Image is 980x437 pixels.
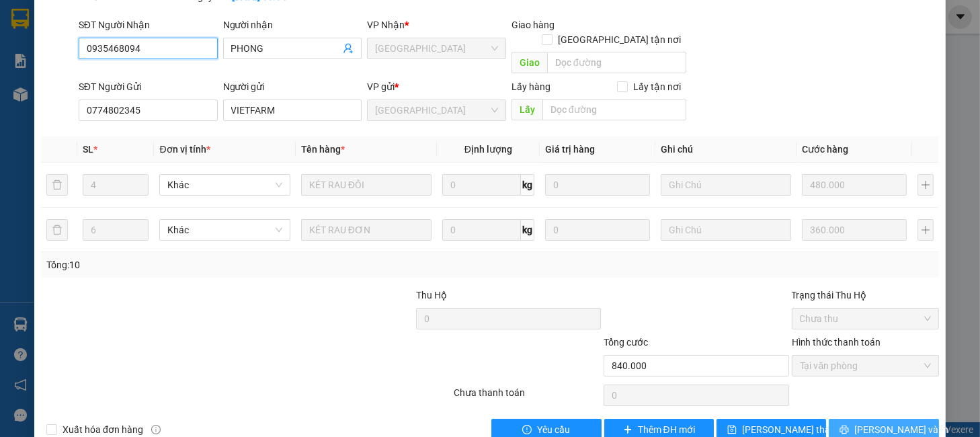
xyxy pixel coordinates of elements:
div: SĐT Người Gửi [79,79,218,94]
button: plus [917,174,934,196]
span: [GEOGRAPHIC_DATA] tận nơi [553,32,686,47]
span: Tại văn phòng [800,356,931,376]
span: [PERSON_NAME] và In [854,422,948,437]
span: Lấy tận nơi [628,79,686,94]
span: Giao hàng [512,19,555,30]
span: exclamation-circle [522,425,532,436]
input: Dọc đường [542,99,686,120]
input: 0 [545,219,650,241]
span: info-circle [151,425,161,434]
input: VD: Bàn, Ghế [301,174,432,196]
button: delete [46,174,68,196]
span: VP Nhận [367,19,405,30]
span: Đà Lạt [375,100,498,120]
span: Định lượng [464,144,512,155]
span: Lấy [512,99,542,120]
input: Ghi Chú [661,174,791,196]
span: SL [83,144,93,155]
span: kg [521,219,534,241]
label: Hình thức thanh toán [792,337,881,348]
span: plus [623,425,632,436]
div: Trạng thái Thu Hộ [792,288,939,303]
div: VP gửi [367,79,506,94]
li: Thanh Thuỷ [7,7,195,32]
li: VP [GEOGRAPHIC_DATA] [93,57,179,102]
input: 0 [802,174,907,196]
span: save [727,425,737,436]
div: Người nhận [223,17,362,32]
span: kg [521,174,534,196]
span: Cước hàng [802,144,848,155]
button: delete [46,219,68,241]
span: Đà Nẵng [375,38,498,58]
div: Tổng: 10 [46,257,379,272]
div: Chưa thanh toán [452,385,602,409]
span: [PERSON_NAME] thay đổi [742,422,850,437]
span: Khác [167,220,282,240]
span: Thêm ĐH mới [638,422,695,437]
div: Người gửi [223,79,362,94]
li: VP [GEOGRAPHIC_DATA] [7,57,93,102]
span: printer [840,425,849,436]
span: Chưa thu [800,309,931,329]
span: Khác [167,175,282,195]
span: Yêu cầu [537,422,570,437]
span: Tên hàng [301,144,345,155]
div: SĐT Người Nhận [79,17,218,32]
span: Thu Hộ [416,290,447,301]
input: VD: Bàn, Ghế [301,219,432,241]
input: 0 [545,174,650,196]
input: 0 [802,219,907,241]
span: Xuất hóa đơn hàng [57,422,149,437]
input: Dọc đường [547,52,686,73]
span: Giá trị hàng [545,144,595,155]
span: Đơn vị tính [159,144,210,155]
span: Giao [512,52,547,73]
th: Ghi chú [655,136,797,163]
span: Lấy hàng [512,81,550,92]
span: user-add [343,43,354,54]
button: plus [917,219,934,241]
input: Ghi Chú [661,219,791,241]
span: Tổng cước [604,337,648,348]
